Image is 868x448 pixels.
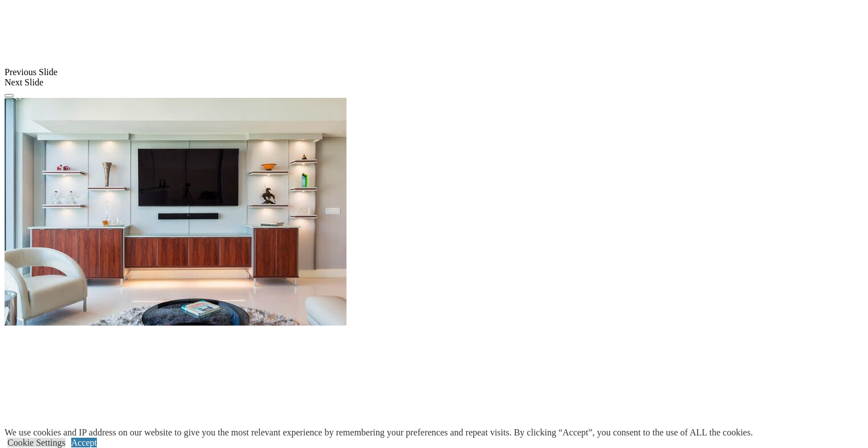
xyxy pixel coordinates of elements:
div: Next Slide [5,77,863,88]
div: We use cookies and IP address on our website to give you the most relevant experience by remember... [5,428,753,438]
a: Cookie Settings [7,438,66,447]
img: Banner for mobile view [5,98,347,326]
button: Click here to pause slide show [5,94,14,97]
a: Accept [71,438,97,447]
div: Previous Slide [5,67,863,77]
